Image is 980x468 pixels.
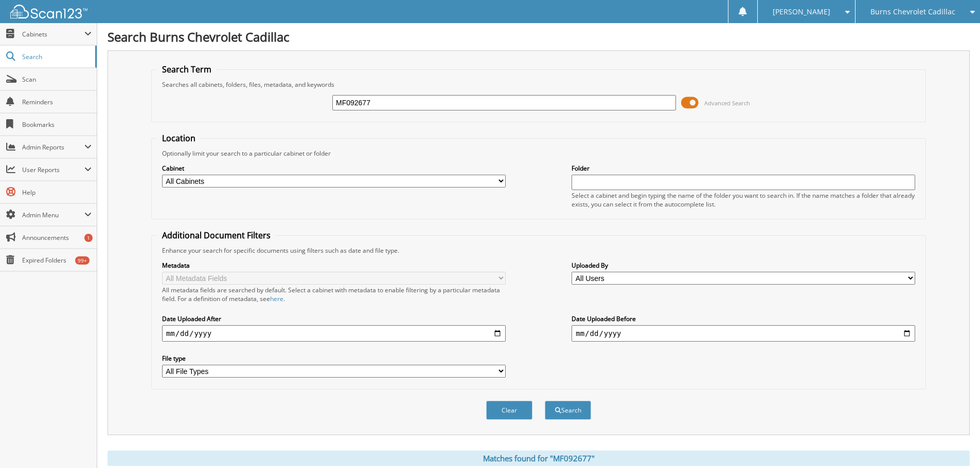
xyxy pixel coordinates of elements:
[572,261,915,270] label: Uploaded By
[572,314,915,323] label: Date Uploaded Before
[157,246,920,255] div: Enhance your search for specific documents using filters such as date and file type.
[162,261,506,270] label: Metadata
[84,234,93,242] div: 1
[22,165,84,174] span: User Reports
[162,354,506,363] label: File type
[22,188,92,197] span: Help
[157,230,276,241] legend: Additional Document Filters
[22,75,92,84] span: Scan
[704,99,750,107] span: Advanced Search
[22,120,92,129] span: Bookmarks
[108,451,970,466] div: Matches found for "MF092677"
[162,325,506,342] input: start
[108,28,970,45] h1: Search Burns Chevrolet Cadillac
[773,9,830,15] span: [PERSON_NAME]
[22,256,92,265] span: Expired Folders
[572,191,915,209] div: Select a cabinet and begin typing the name of the folder you want to search in. If the name match...
[10,5,87,18] img: scan123-logo-white.svg
[157,64,217,75] legend: Search Term
[22,52,90,61] span: Search
[157,149,920,158] div: Optionally limit your search to a particular cabinet or folder
[572,164,915,173] label: Folder
[162,314,506,323] label: Date Uploaded After
[162,286,506,303] div: All metadata fields are searched by default. Select a cabinet with metadata to enable filtering b...
[22,30,84,39] span: Cabinets
[486,401,532,420] button: Clear
[22,233,92,242] span: Announcements
[572,325,915,342] input: end
[22,98,92,106] span: Reminders
[162,164,506,173] label: Cabinet
[545,401,591,420] button: Search
[157,133,201,144] legend: Location
[22,143,84,152] span: Admin Reports
[75,256,90,265] div: 99+
[870,9,955,15] span: Burns Chevrolet Cadillac
[157,80,920,89] div: Searches all cabinets, folders, files, metadata, and keywords
[270,294,283,303] a: here
[22,211,84,219] span: Admin Menu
